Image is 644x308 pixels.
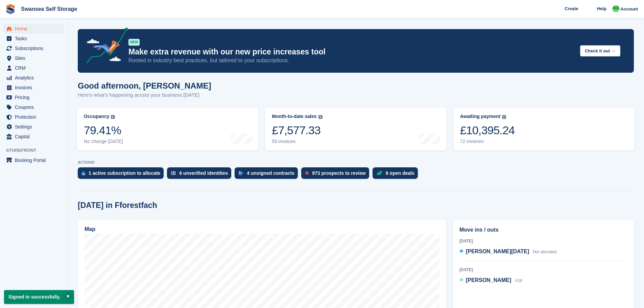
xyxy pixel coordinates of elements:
[459,267,627,273] div: [DATE]
[15,93,55,102] span: Pricing
[78,91,211,99] p: Here's what's happening across your business [DATE]
[128,47,575,57] p: Make extra revenue with our new price increases tool
[3,44,64,53] a: menu
[3,132,64,141] a: menu
[265,108,446,150] a: Month-to-date sales £7,577.33 59 invoices
[564,5,577,12] span: Create
[377,171,382,175] img: deal-1b604bf984904fb50ccaf53a9ad4b4a5d6e5aea283cecdc64d6e3604feb123c2.svg
[15,156,55,165] span: Booking Portal
[77,108,258,150] a: Occupancy 79.41% No change [DATE]
[239,171,243,175] img: contract_signature_icon-13c848040528278c33f63329250d36e43548de30e8caae1d1a13099fd9432cc5.svg
[128,39,140,46] div: NEW
[15,132,55,141] span: Capital
[460,114,501,119] div: Awaiting payment
[459,226,627,234] h2: Move ins / outs
[453,108,635,150] a: Awaiting payment £10,395.24 72 invoices
[78,167,167,182] a: 1 active subscription to allocate
[597,5,606,12] span: Help
[171,171,176,175] img: verify_identity-adf6edd0f0f0b5bbfe63781bf79b02c33cf7c696d77639b501bdc392416b5a36.svg
[167,167,235,182] a: 6 unverified identities
[459,276,522,285] a: [PERSON_NAME] A18
[15,122,55,132] span: Settings
[3,24,64,33] a: menu
[15,73,55,82] span: Analytics
[3,93,64,102] a: menu
[533,250,557,254] span: Not allocated
[3,122,64,132] a: menu
[111,115,115,119] img: icon-info-grey-7440780725fd019a000dd9b08b2336e03edf1995a4989e88bcd33f0948082b44.svg
[15,53,55,63] span: Sites
[3,156,64,165] a: menu
[272,123,322,137] div: £7,577.33
[15,24,55,33] span: Home
[18,3,80,15] a: Swansea Self Storage
[502,115,506,119] img: icon-info-grey-7440780725fd019a000dd9b08b2336e03edf1995a4989e88bcd33f0948082b44.svg
[78,160,634,165] p: ACTIONS
[15,83,55,92] span: Invoices
[3,53,64,63] a: menu
[15,102,55,112] span: Coupons
[312,170,366,176] div: 973 prospects to review
[128,57,575,64] p: Rooted in industry best practices, but tailored to your subscriptions.
[301,167,373,182] a: 973 prospects to review
[78,81,211,90] h1: Good afternoon, [PERSON_NAME]
[580,45,620,56] button: Check it out →
[247,170,294,176] div: 4 unsigned contracts
[56,156,64,164] a: Preview store
[3,73,64,82] a: menu
[84,114,109,119] div: Occupancy
[466,277,511,283] span: [PERSON_NAME]
[82,171,85,175] img: active_subscription_to_allocate_icon-d502201f5373d7db506a760aba3b589e785aa758c864c3986d89f69b8ff3...
[3,112,64,122] a: menu
[515,278,522,283] span: A18
[466,248,529,254] span: [PERSON_NAME][DATE]
[4,290,74,304] p: Signed in successfully.
[460,123,515,137] div: £10,395.24
[85,226,95,232] h2: Map
[460,139,515,144] div: 72 invoices
[272,114,316,119] div: Month-to-date sales
[3,83,64,92] a: menu
[81,27,128,66] img: price-adjustments-announcement-icon-8257ccfd72463d97f412b2fc003d46551f7dbcb40ab6d574587a9cd5c0d94...
[373,167,421,182] a: 6 open deals
[15,112,55,122] span: Protection
[386,170,414,176] div: 6 open deals
[15,44,55,53] span: Subscriptions
[459,238,627,244] div: [DATE]
[179,170,228,176] div: 6 unverified identities
[613,5,619,12] img: Andrew Robbins
[89,170,160,176] div: 1 active subscription to allocate
[78,201,157,210] h2: [DATE] in Fforestfach
[318,115,323,119] img: icon-info-grey-7440780725fd019a000dd9b08b2336e03edf1995a4989e88bcd33f0948082b44.svg
[620,6,638,13] span: Account
[5,4,16,14] img: stora-icon-8386f47178a22dfd0bd8f6a31ec36ba5ce8667c1dd55bd0f319d3a0aa187defe.svg
[84,123,123,137] div: 79.41%
[3,34,64,43] a: menu
[15,34,55,43] span: Tasks
[3,102,64,112] a: menu
[6,147,67,154] span: Storefront
[272,139,322,144] div: 59 invoices
[305,171,309,175] img: prospect-51fa495bee0391a8d652442698ab0144808aea92771e9ea1ae160a38d050c398.svg
[459,247,557,256] a: [PERSON_NAME][DATE] Not allocated
[15,63,55,73] span: CRM
[84,139,123,144] div: No change [DATE]
[235,167,301,182] a: 4 unsigned contracts
[3,63,64,73] a: menu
